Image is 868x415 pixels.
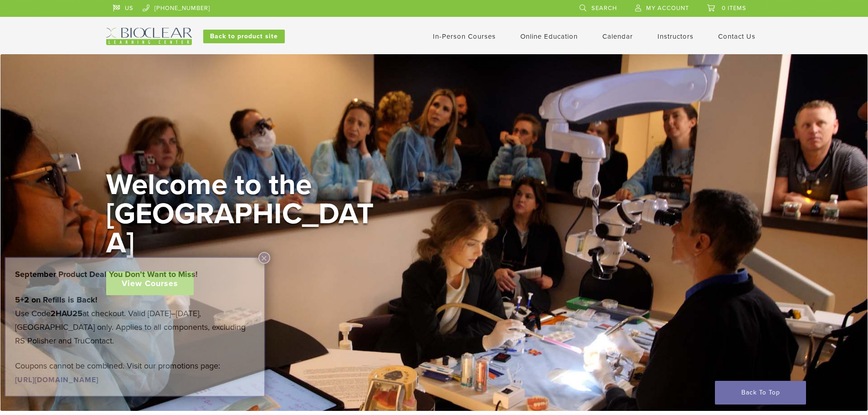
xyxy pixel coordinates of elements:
p: Use Code at checkout. Valid [DATE]–[DATE], [GEOGRAPHIC_DATA] only. Applies to all components, exc... [15,293,255,348]
a: Back to product site [203,30,285,43]
p: Coupons cannot be combined. Visit our promotions page: [15,359,255,386]
button: Close [258,252,270,264]
img: Bioclear [106,28,192,45]
a: In-Person Courses [433,32,496,41]
a: Back To Top [715,381,806,405]
h2: Welcome to the [GEOGRAPHIC_DATA] [106,170,380,258]
a: Online Education [520,32,578,41]
strong: 5+2 on Refills is Back! [15,295,98,305]
a: [URL][DOMAIN_NAME] [15,375,98,384]
span: My Account [646,5,689,12]
span: Search [591,5,617,12]
strong: 2HAU25 [51,308,82,318]
a: Instructors [657,32,693,41]
a: Calendar [602,32,633,41]
span: 0 items [722,5,746,12]
strong: September Product Deal You Don’t Want to Miss! [15,269,198,279]
a: Contact Us [718,32,755,41]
